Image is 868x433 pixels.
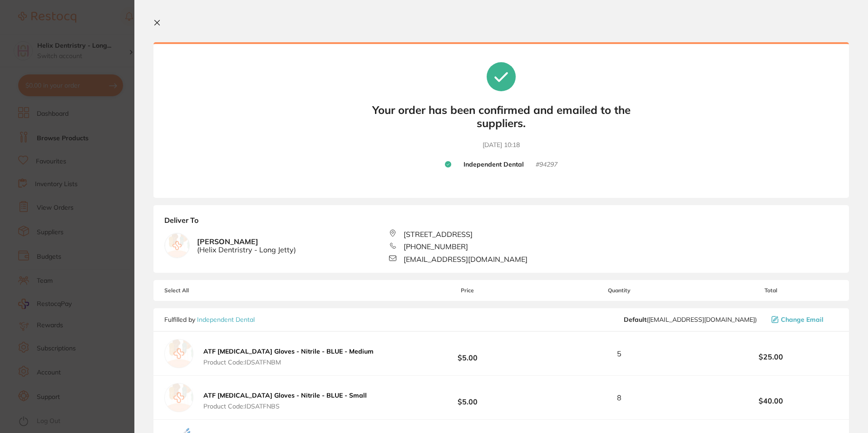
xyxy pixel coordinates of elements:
[536,161,557,169] small: # 94297
[624,315,646,324] b: Default
[203,391,367,399] b: ATF [MEDICAL_DATA] Gloves - Nitrile - BLUE - Small
[769,315,838,324] button: Change Email
[400,345,535,362] b: $5.00
[203,347,374,355] b: ATF [MEDICAL_DATA] Gloves - Nitrile - BLUE - Medium
[617,394,621,402] span: 8
[404,242,468,251] span: [PHONE_NUMBER]
[203,403,367,410] span: Product Code: IDSATFNBS
[535,287,703,294] span: Quantity
[164,216,838,230] b: Deliver To
[203,359,374,366] span: Product Code: IDSATFNBM
[624,316,757,323] span: orders@independentdental.com.au
[400,287,535,294] span: Price
[404,230,473,238] span: [STREET_ADDRESS]
[201,347,376,366] button: ATF [MEDICAL_DATA] Gloves - Nitrile - BLUE - Medium Product Code:IDSATFNBM
[404,255,528,263] span: [EMAIL_ADDRESS][DOMAIN_NAME]
[197,246,296,254] span: ( Helix Dentristry - Long Jetty )
[164,339,193,368] img: empty.jpg
[464,161,524,169] b: Independent Dental
[201,391,370,410] button: ATF [MEDICAL_DATA] Gloves - Nitrile - BLUE - Small Product Code:IDSATFNBS
[703,353,838,361] b: $25.00
[703,287,838,294] span: Total
[164,316,255,323] p: Fulfilled by
[197,237,296,254] b: [PERSON_NAME]
[165,233,189,258] img: empty.jpg
[781,316,824,323] span: Change Email
[617,349,621,358] span: 5
[365,103,637,130] b: Your order has been confirmed and emailed to the suppliers.
[164,383,193,412] img: empty.jpg
[164,287,255,294] span: Select All
[197,315,255,324] a: Independent Dental
[703,397,838,405] b: $40.00
[400,389,535,406] b: $5.00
